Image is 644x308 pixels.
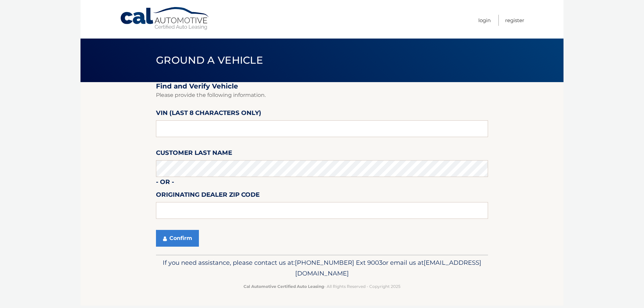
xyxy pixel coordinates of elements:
[120,7,210,30] a: Cal Automotive
[160,257,484,279] p: If you need assistance, please contact us at: or email us at
[156,54,263,66] span: Ground a Vehicle
[156,148,232,160] label: Customer Last Name
[156,90,488,100] p: Please provide the following information.
[244,284,324,289] strong: Cal Automotive Certified Auto Leasing
[478,15,491,26] a: Login
[295,259,382,266] span: [PHONE_NUMBER] Ext 9003
[156,190,260,202] label: Originating Dealer Zip Code
[156,230,199,247] button: Confirm
[505,15,524,26] a: Register
[156,82,488,90] h2: Find and Verify Vehicle
[156,108,261,120] label: VIN (last 8 characters only)
[160,283,484,290] p: - All Rights Reserved - Copyright 2025
[156,177,174,189] label: - or -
